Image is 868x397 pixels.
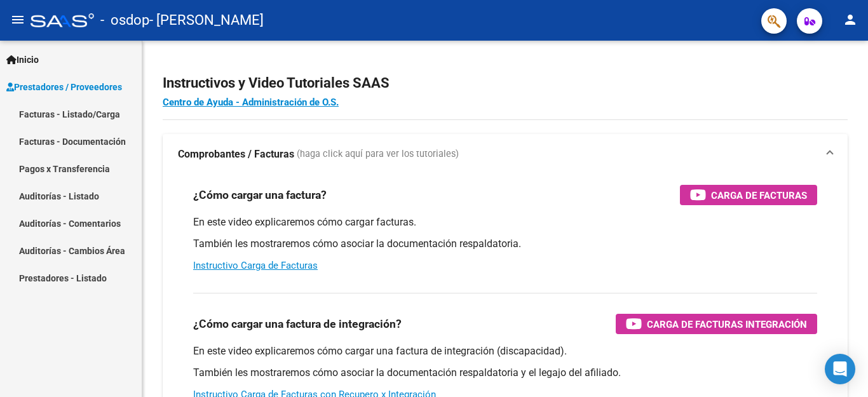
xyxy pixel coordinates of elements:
span: Inicio [6,53,39,67]
h2: Instructivos y Video Tutoriales SAAS [163,71,848,95]
span: - [PERSON_NAME] [149,6,264,34]
mat-expansion-panel-header: Comprobantes / Facturas (haga click aquí para ver los tutoriales) [163,134,848,175]
mat-icon: person [843,12,858,27]
a: Centro de Ayuda - Administración de O.S. [163,97,339,108]
h3: ¿Cómo cargar una factura? [193,186,327,204]
mat-icon: menu [10,12,25,27]
div: Open Intercom Messenger [825,354,855,384]
button: Carga de Facturas [680,185,817,205]
p: En este video explicaremos cómo cargar facturas. [193,215,817,229]
span: - osdop [100,6,149,34]
button: Carga de Facturas Integración [616,314,817,334]
h3: ¿Cómo cargar una factura de integración? [193,315,402,333]
span: Carga de Facturas Integración [647,316,807,332]
a: Instructivo Carga de Facturas [193,260,318,271]
p: En este video explicaremos cómo cargar una factura de integración (discapacidad). [193,344,817,358]
span: Prestadores / Proveedores [6,80,122,94]
span: (haga click aquí para ver los tutoriales) [297,147,459,161]
span: Carga de Facturas [711,187,807,203]
strong: Comprobantes / Facturas [178,147,294,161]
p: También les mostraremos cómo asociar la documentación respaldatoria y el legajo del afiliado. [193,366,817,380]
p: También les mostraremos cómo asociar la documentación respaldatoria. [193,237,817,251]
